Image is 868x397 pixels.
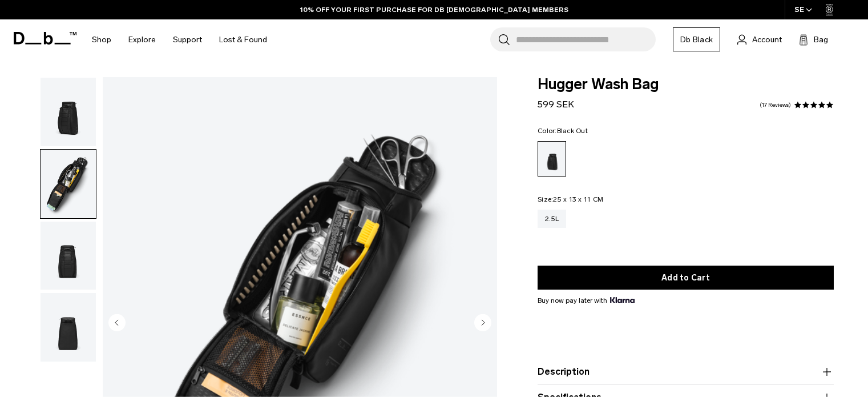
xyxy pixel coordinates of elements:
[538,210,566,228] a: 2.5L
[128,19,156,60] a: Explore
[538,141,566,177] a: Black Out
[538,77,834,92] span: Hugger Wash Bag
[760,102,791,108] a: 17 reviews
[40,77,96,147] button: Hugger Wash Bag Black Out
[814,34,828,46] span: Bag
[538,127,588,134] legend: Color:
[673,27,720,51] a: Db Black
[799,33,828,46] button: Bag
[610,297,635,303] img: {"height" => 20, "alt" => "Klarna"}
[41,222,96,290] img: Hugger Wash Bag Black Out
[538,266,834,290] button: Add to Cart
[40,292,96,362] button: Hugger Wash Bag Black Out
[219,19,267,60] a: Lost & Found
[538,365,834,379] button: Description
[92,19,111,60] a: Shop
[474,314,491,333] button: Next slide
[41,293,96,362] img: Hugger Wash Bag Black Out
[538,196,603,203] legend: Size:
[40,149,96,219] button: Hugger Wash Bag Black Out
[173,19,202,60] a: Support
[41,150,96,218] img: Hugger Wash Bag Black Out
[538,295,635,306] span: Buy now pay later with
[41,78,96,146] img: Hugger Wash Bag Black Out
[300,5,568,15] a: 10% OFF YOUR FIRST PURCHASE FOR DB [DEMOGRAPHIC_DATA] MEMBERS
[538,99,574,110] span: 599 SEK
[83,19,276,60] nav: Main Navigation
[557,127,588,135] span: Black Out
[553,195,603,203] span: 25 x 13 x 11 CM
[752,34,782,46] span: Account
[108,314,126,333] button: Previous slide
[40,221,96,291] button: Hugger Wash Bag Black Out
[737,33,782,46] a: Account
